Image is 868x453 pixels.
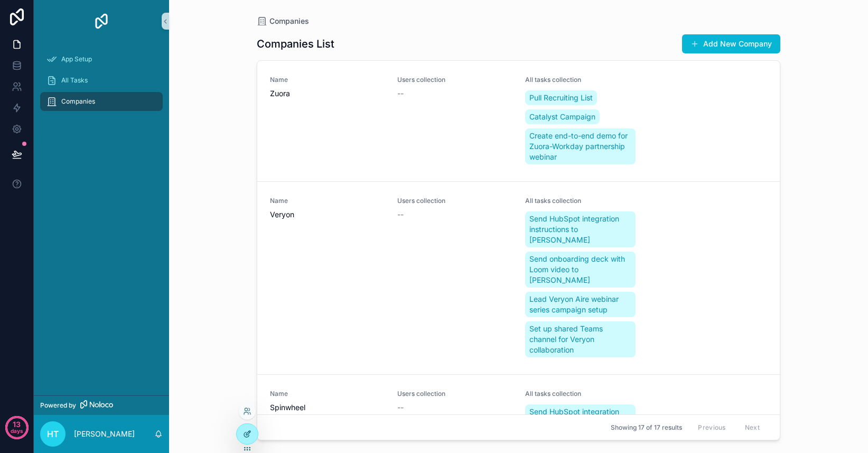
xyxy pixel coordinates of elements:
span: Veryon [270,209,385,220]
h1: Companies List [257,36,334,51]
button: Add New Company [682,34,780,53]
span: Send HubSpot integration instructions to [PERSON_NAME] [529,214,631,245]
span: HT [47,428,59,440]
span: -- [397,88,404,99]
a: Lead Veryon Aire webinar series campaign setup [525,292,636,317]
span: Lead Veryon Aire webinar series campaign setup [529,294,631,315]
a: Create end-to-end demo for Zuora-Workday partnership webinar [525,128,636,164]
span: Users collection [397,197,512,205]
span: Zuora [270,88,385,99]
a: Send HubSpot integration instructions to [PERSON_NAME] [525,211,636,247]
p: 13 [13,419,21,430]
a: App Setup [40,50,163,69]
span: Catalyst Campaign [529,112,595,122]
a: NameZuoraUsers collection--All tasks collectionPull Recruiting ListCatalyst CampaignCreate end-to... [257,61,780,181]
span: Companies [269,16,309,26]
img: App logo [93,13,110,30]
span: Send HubSpot integration instructions to [PERSON_NAME] [529,406,631,438]
span: Showing 17 of 17 results [611,423,682,432]
span: All tasks collection [525,197,640,205]
span: All tasks collection [525,76,640,84]
a: Pull Recruiting List [525,90,597,105]
a: Companies [40,92,163,111]
a: NameVeryonUsers collection--All tasks collectionSend HubSpot integration instructions to [PERSON_... [257,181,780,374]
a: Companies [257,16,309,26]
span: Users collection [397,390,512,398]
a: Set up shared Teams channel for Veryon collaboration [525,321,636,357]
span: All Tasks [61,76,88,85]
span: Companies [61,97,95,106]
p: days [11,423,23,438]
a: Send onboarding deck with Loom video to [PERSON_NAME] [525,252,636,288]
span: Name [270,390,385,398]
span: Pull Recruiting List [529,93,593,103]
span: Name [270,76,385,84]
a: All Tasks [40,71,163,90]
span: -- [397,402,404,413]
span: All tasks collection [525,390,640,398]
a: Powered by [34,395,169,415]
span: Powered by [40,401,76,410]
span: Create end-to-end demo for Zuora-Workday partnership webinar [529,131,631,162]
a: Send HubSpot integration instructions to [PERSON_NAME] [525,404,636,440]
div: scrollable content [34,42,169,125]
a: Catalyst Campaign [525,109,600,124]
span: Spinwheel [270,402,385,413]
span: Users collection [397,76,512,84]
span: App Setup [61,55,92,63]
span: Send onboarding deck with Loom video to [PERSON_NAME] [529,254,631,285]
span: Name [270,197,385,205]
span: -- [397,209,404,220]
span: Set up shared Teams channel for Veryon collaboration [529,323,631,355]
p: [PERSON_NAME] [74,429,135,439]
